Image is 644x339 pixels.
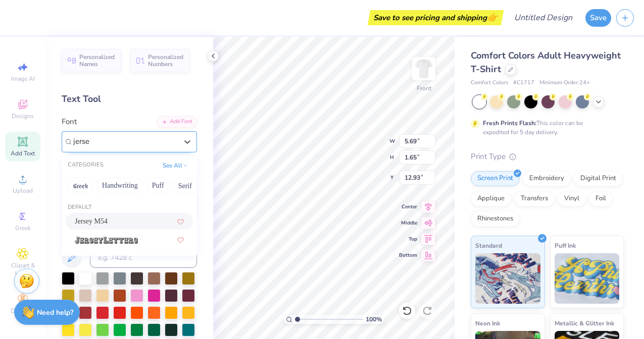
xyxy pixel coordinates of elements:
div: Add Font [157,116,197,128]
div: Applique [471,191,511,206]
div: Save to see pricing and shipping [370,10,501,25]
div: Digital Print [574,171,623,186]
img: Puff Ink [555,253,620,304]
span: Standard [475,240,502,251]
div: Default [62,203,197,212]
span: Bottom [399,252,417,259]
span: Comfort Colors Adult Heavyweight T-Shirt [471,49,621,75]
div: Vinyl [558,191,586,206]
div: Rhinestones [471,211,520,227]
span: Middle [399,219,417,227]
span: Personalized Numbers [148,53,184,68]
input: e.g. 7428 c [90,248,197,268]
span: Jersey M54 [75,216,108,227]
img: Standard [475,253,540,304]
span: Upload [13,187,33,195]
img: JerseyLetters [75,237,138,244]
img: Front [414,59,434,79]
span: 👉 [487,11,498,23]
strong: Need help? [37,308,73,317]
button: Greek [68,178,93,194]
span: Clipart & logos [5,261,40,277]
span: Comfort Colors [471,79,508,87]
span: Add Text [11,149,35,157]
button: Serif [173,178,197,194]
button: Handwriting [96,178,143,194]
span: Metallic & Glitter Ink [555,318,614,328]
div: Foil [589,191,613,206]
span: Personalized Names [79,53,115,68]
span: # C1717 [513,79,534,87]
span: Top [399,236,417,243]
input: Untitled Design [506,8,580,28]
button: Save [585,9,611,27]
span: Neon Ink [475,318,500,328]
strong: Fresh Prints Flash: [483,119,536,127]
span: Minimum Order: 24 + [539,79,590,87]
label: Font [62,116,77,128]
div: Embroidery [523,171,571,186]
div: Front [417,84,431,93]
div: Text Tool [62,92,197,106]
span: 100 % [366,315,382,324]
span: Center [399,203,417,210]
span: Puff Ink [555,240,576,251]
span: Decorate [11,307,35,315]
div: This color can be expedited for 5 day delivery. [483,119,607,137]
div: Transfers [514,191,555,206]
span: Greek [15,224,31,232]
span: Designs [12,112,34,120]
div: Print Type [471,151,624,162]
div: CATEGORIES [68,161,104,169]
button: See All [160,160,191,171]
span: Image AI [11,75,35,83]
div: Screen Print [471,171,520,186]
button: Puff [146,178,170,194]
